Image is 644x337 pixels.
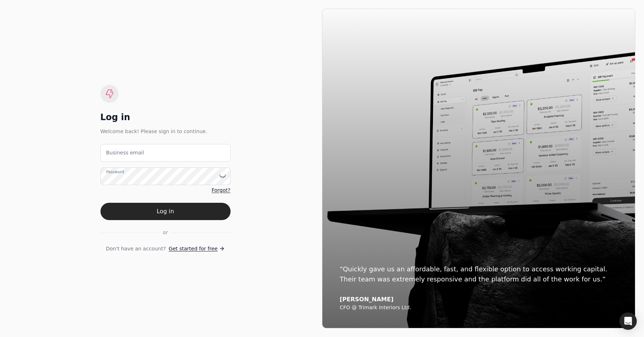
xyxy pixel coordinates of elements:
span: or [163,229,168,236]
span: Get started for free [169,245,218,253]
span: Don't have an account? [106,245,166,253]
a: Forgot? [211,187,230,194]
div: Log in [100,111,231,123]
label: Business email [106,149,144,157]
div: [PERSON_NAME] [340,296,618,303]
div: Welcome back! Please sign in to continue. [100,127,231,135]
div: CFO @ Trimark Interiors Ltd. [340,305,618,311]
button: Log in [100,203,231,220]
a: Get started for free [169,245,225,253]
div: Open Intercom Messenger [619,312,637,330]
div: “Quickly gave us an affordable, fast, and flexible option to access working capital. Their team w... [340,264,618,284]
label: Password [106,169,124,175]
